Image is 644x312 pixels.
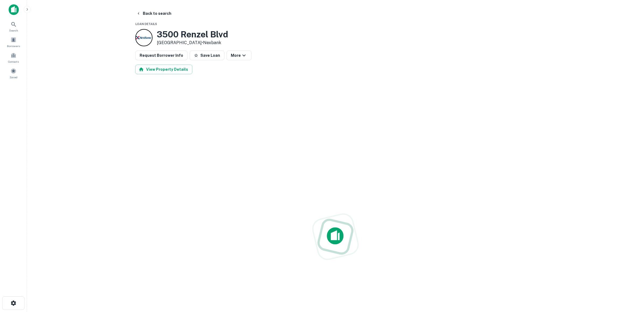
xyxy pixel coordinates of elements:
button: Save Loan [190,51,224,60]
span: Loan Details [135,22,157,26]
a: Contacts [2,50,25,65]
h3: 3500 Renzel Blvd [157,29,228,40]
button: More [227,51,252,60]
a: Borrowers [2,35,25,49]
span: Contacts [8,59,19,64]
img: capitalize-icon.png [9,4,19,15]
button: Request Borrower Info [135,51,187,60]
span: Borrowers [7,44,20,48]
span: Search [9,28,18,33]
a: Saved [2,66,25,80]
span: Saved [10,75,17,79]
p: [GEOGRAPHIC_DATA] • [157,40,228,46]
iframe: Chat Widget [617,269,644,295]
button: Back to search [134,9,174,18]
button: View Property Details [135,65,192,74]
a: Nexbank [203,40,221,45]
a: Search [2,19,25,34]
